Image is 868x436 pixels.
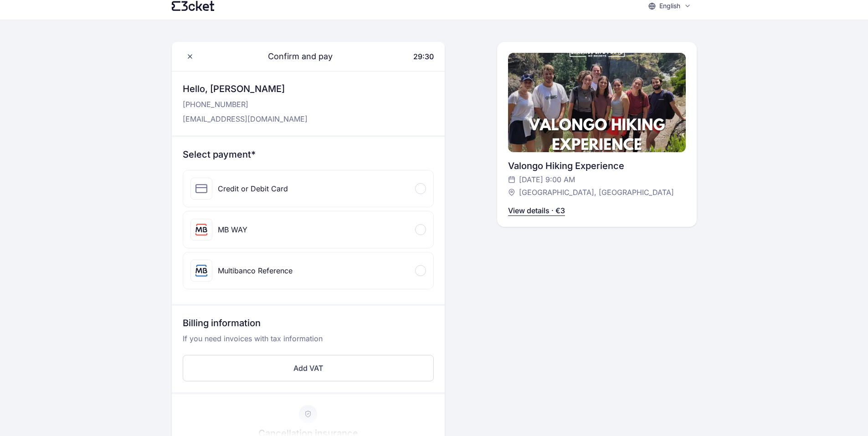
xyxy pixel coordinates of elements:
[257,50,333,63] span: Confirm and pay
[413,52,434,61] span: 29:30
[218,183,288,194] div: Credit or Debit Card
[508,159,686,172] div: Valongo Hiking Experience
[183,99,308,110] p: [PHONE_NUMBER]
[183,355,434,381] button: Add VAT
[183,82,308,95] h3: Hello, [PERSON_NAME]
[519,174,575,185] span: [DATE] 9:00 AM
[519,187,674,198] span: [GEOGRAPHIC_DATA], [GEOGRAPHIC_DATA]
[659,1,680,10] p: English
[183,317,434,333] h3: Billing information
[218,224,247,235] div: MB WAY
[183,333,434,351] p: If you need invoices with tax information
[508,205,565,216] p: View details · €3
[183,148,434,161] h3: Select payment*
[183,113,308,124] p: [EMAIL_ADDRESS][DOMAIN_NAME]
[218,265,293,276] div: Multibanco Reference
